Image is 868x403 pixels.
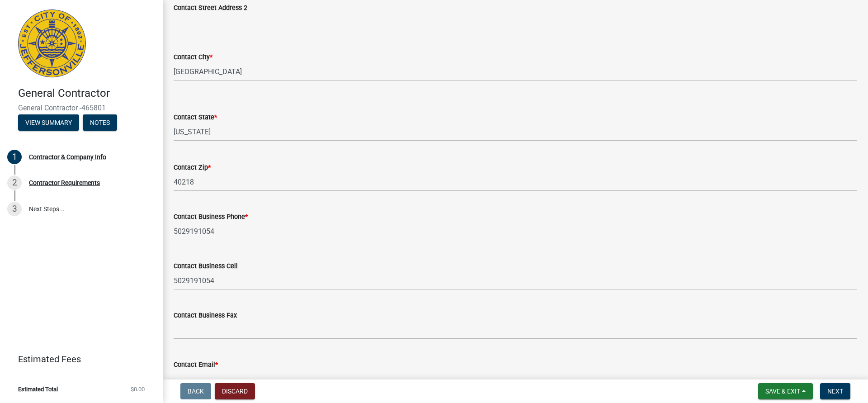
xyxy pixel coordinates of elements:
span: General Contractor -465801 [18,104,145,112]
span: Estimated Total [18,386,58,392]
div: Contractor Requirements [29,180,100,186]
label: Contact Business Phone [174,214,248,220]
wm-modal-confirm: Summary [18,119,79,127]
div: 2 [7,175,22,190]
a: Estimated Fees [7,350,148,368]
span: $0.00 [131,386,145,392]
button: Notes [83,114,117,131]
label: Contact City [174,54,212,61]
button: Discard [215,383,255,399]
img: City of Jeffersonville, Indiana [18,9,86,77]
label: Contact Business Cell [174,263,238,270]
button: Back [180,383,211,399]
label: Contact Business Fax [174,313,237,319]
div: 3 [7,202,22,216]
div: 1 [7,150,22,164]
span: Back [188,388,204,395]
button: Save & Exit [758,383,813,399]
label: Contact Email [174,362,218,368]
span: Save & Exit [765,388,800,395]
label: Contact State [174,114,217,121]
div: Contractor & Company Info [29,154,106,160]
span: Next [827,388,843,395]
label: Contact Zip [174,165,211,171]
wm-modal-confirm: Notes [83,119,117,127]
button: Next [820,383,850,399]
button: View Summary [18,114,79,131]
h4: General Contractor [18,87,156,100]
label: Contact Street Address 2 [174,5,247,11]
